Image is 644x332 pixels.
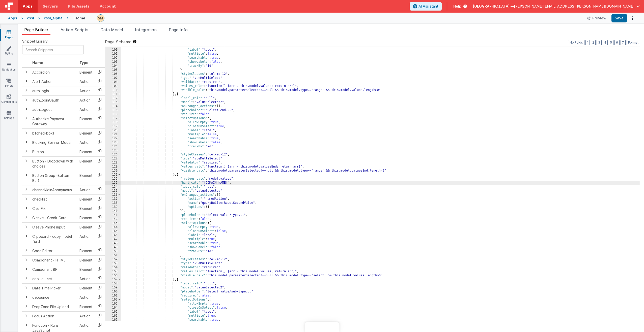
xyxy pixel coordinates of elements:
div: 151 [105,253,121,257]
div: 119 [105,124,121,128]
div: 148 [105,241,121,245]
td: Element [77,265,95,274]
button: 1 [585,40,590,45]
td: Code Editor [30,246,77,255]
div: cssl [27,16,34,21]
td: Date Time Picker [30,283,77,293]
div: 141 [105,213,121,217]
td: Action [77,293,95,302]
div: 144 [105,225,121,229]
div: 103 [105,60,121,64]
td: Action [77,185,95,194]
div: 130 [105,169,121,173]
span: Type [79,60,88,65]
div: 142 [105,217,121,221]
input: Search Snippets ... [22,45,84,54]
td: Element [77,246,95,255]
div: 106 [105,72,121,76]
td: checklist [30,194,77,204]
div: 116 [105,112,121,116]
button: Save [611,14,627,22]
button: 5 [609,40,613,45]
div: 159 [105,286,121,290]
div: 150 [105,249,121,253]
span: Data Model [100,27,123,32]
button: [GEOGRAPHIC_DATA] — [PERSON_NAME][EMAIL_ADDRESS][PERSON_NAME][DOMAIN_NAME] [473,4,640,9]
div: 126 [105,153,121,157]
button: 7 [621,40,626,45]
div: 143 [105,221,121,225]
span: Page Schema [105,39,131,45]
td: Alert Action [30,77,77,86]
td: Action [77,311,95,321]
td: Clipboard - copy model field [30,232,77,246]
div: 124 [105,145,121,149]
span: [GEOGRAPHIC_DATA] — [473,4,514,9]
td: Element [77,156,95,171]
span: [PERSON_NAME][EMAIL_ADDRESS][PERSON_NAME][DOMAIN_NAME] [514,4,634,9]
td: Cleave Phone input [30,222,77,232]
span: Servers [43,4,58,9]
span: Apps [23,4,33,9]
td: Accordion [30,68,77,77]
div: 123 [105,141,121,145]
div: 120 [105,128,121,132]
div: cssl_alpha [44,16,63,21]
img: e9616e60dfe10b317d64a5e98ec8e357 [97,15,104,22]
button: Format [627,40,640,45]
td: ClearFix [30,204,77,213]
div: 145 [105,229,121,233]
div: 117 [105,116,121,120]
td: Component BF [30,265,77,274]
button: No Folds [568,40,584,45]
td: Element [77,213,95,222]
td: DropZone File Upload [30,302,77,311]
div: 140 [105,209,121,213]
td: Element [77,194,95,204]
td: Element [77,222,95,232]
div: 105 [105,68,121,72]
span: Snippet Library [22,39,48,44]
div: 160 [105,290,121,294]
td: Focus Action [30,311,77,321]
div: 155 [105,270,121,274]
div: 158 [105,282,121,286]
div: 137 [105,197,121,201]
button: AI Assistant [410,2,442,11]
td: Action [77,232,95,246]
div: 136 [105,193,121,197]
td: Button Group (Button Bar) [30,171,77,185]
td: Blocking Spinner Modal [30,138,77,147]
td: Element [77,204,95,213]
div: 156 [105,274,121,278]
td: authLogout [30,105,77,114]
div: 121 [105,132,121,137]
div: 107 [105,76,121,80]
div: 161 [105,294,121,298]
td: Button - Dropdown with choices [30,156,77,171]
div: 167 [105,318,121,322]
span: Name [32,60,43,65]
div: 165 [105,310,121,314]
div: 122 [105,137,121,141]
td: Element [77,128,95,138]
td: Element [77,171,95,185]
td: Cleave - Credit Card [30,213,77,222]
td: Button [30,147,77,156]
div: 127 [105,157,121,161]
td: Action [77,77,95,86]
td: Element [77,283,95,293]
div: 115 [105,108,121,112]
div: 118 [105,120,121,124]
button: Preview [584,14,609,22]
button: 2 [591,40,596,45]
span: File Assets [68,4,90,9]
td: Authorize Payment Gateway [30,114,77,128]
td: cookie - set [30,274,77,283]
div: 131 [105,173,121,177]
td: Action [77,95,95,105]
div: 146 [105,233,121,237]
div: 157 [105,278,121,282]
div: 135 [105,189,121,193]
div: 112 [105,96,121,100]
